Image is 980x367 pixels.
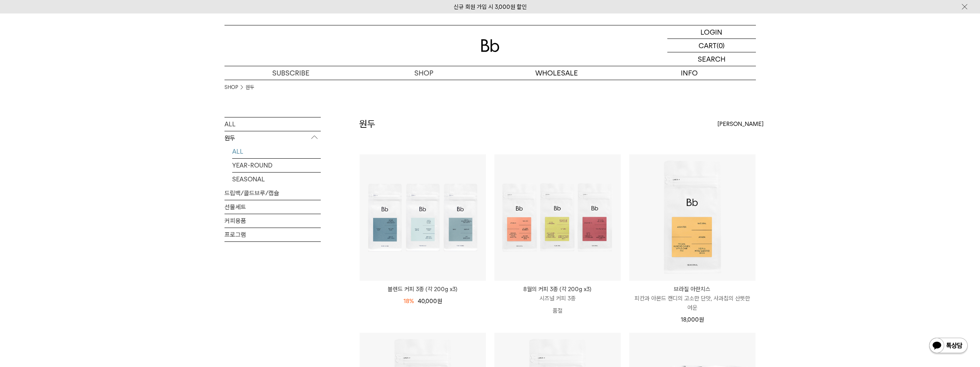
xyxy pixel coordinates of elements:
[454,3,527,10] a: 신규 회원 가입 시 3,000원 할인
[224,228,321,241] a: 프로그램
[224,200,321,214] a: 선물세트
[494,294,621,303] p: 시즈널 커피 3종
[623,66,756,80] p: INFO
[928,337,968,355] img: 카카오톡 채널 1:1 채팅 버튼
[232,145,321,158] a: ALL
[629,294,756,312] p: 피칸과 아몬드 캔디의 고소한 단맛, 사과칩의 산뜻한 여운
[494,285,621,294] p: 8월의 커피 3종 (각 200g x3)
[494,303,621,318] p: 품절
[246,84,254,91] a: 원두
[224,66,357,80] a: SUBSCRIBE
[681,316,704,323] span: 18,000
[717,39,725,52] p: (0)
[494,154,621,281] img: 8월의 커피 3종 (각 200g x3)
[232,159,321,172] a: YEAR-ROUND
[437,298,442,305] span: 원
[699,39,717,52] p: CART
[481,39,499,52] img: 로고
[224,84,238,91] a: SHOP
[629,285,756,294] p: 브라질 아란치스
[224,131,321,145] p: 원두
[494,285,621,303] a: 8월의 커피 3종 (각 200g x3) 시즈널 커피 3종
[699,316,704,323] span: 원
[698,52,725,66] p: SEARCH
[629,285,756,312] a: 브라질 아란치스 피칸과 아몬드 캔디의 고소한 단맛, 사과칩의 산뜻한 여운
[667,39,756,52] a: CART (0)
[418,298,442,305] span: 40,000
[629,154,756,281] img: 브라질 아란치스
[224,186,321,200] a: 드립백/콜드브루/캡슐
[667,25,756,39] a: LOGIN
[717,119,764,129] span: [PERSON_NAME]
[404,297,414,306] div: 18%
[490,66,623,80] p: WHOLESALE
[700,25,722,39] p: LOGIN
[224,214,321,228] a: 커피용품
[360,285,486,294] a: 블렌드 커피 3종 (각 200g x3)
[360,154,486,281] img: 블렌드 커피 3종 (각 200g x3)
[224,117,321,131] a: ALL
[232,173,321,186] a: SEASONAL
[357,66,490,80] a: SHOP
[359,117,375,131] h2: 원두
